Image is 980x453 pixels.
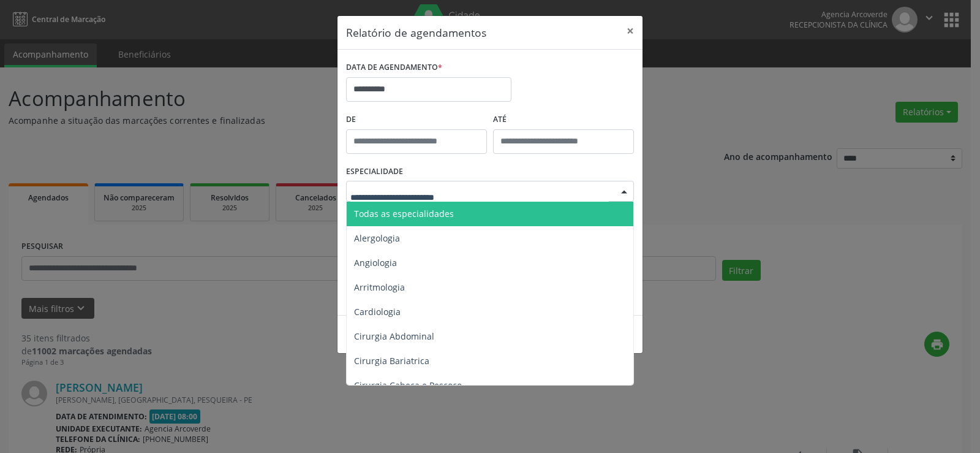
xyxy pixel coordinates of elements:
[354,281,405,293] span: Arritmologia
[346,162,403,181] label: ESPECIALIDADE
[354,257,397,268] span: Angiologia
[354,208,454,219] span: Todas as especialidades
[618,16,643,46] button: Close
[346,25,486,40] h5: Relatório de agendamentos
[354,355,429,367] span: Cirurgia Bariatrica
[354,330,434,342] span: Cirurgia Abdominal
[346,110,487,129] label: De
[354,232,400,244] span: Alergologia
[346,58,442,77] label: DATA DE AGENDAMENTO
[493,110,634,129] label: ATÉ
[354,379,462,391] span: Cirurgia Cabeça e Pescoço
[354,306,401,318] span: Cardiologia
